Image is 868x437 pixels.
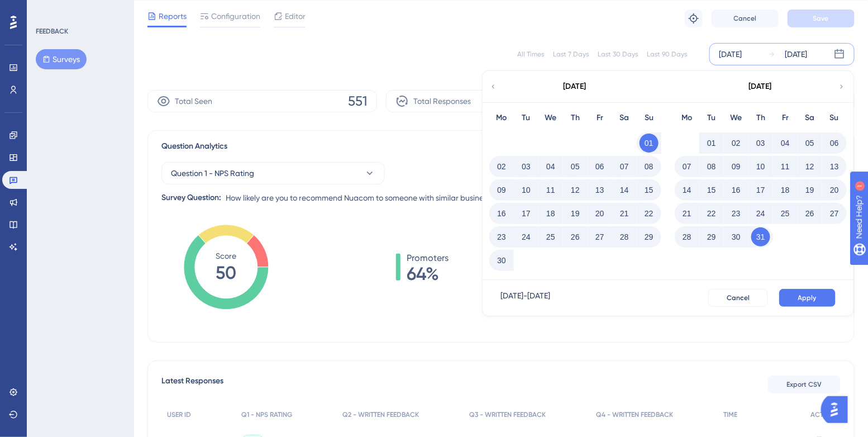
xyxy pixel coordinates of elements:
[566,227,585,246] button: 26
[822,111,847,125] div: Su
[566,157,585,176] button: 05
[727,293,750,302] span: Cancel
[413,94,471,108] span: Total Responses
[751,180,770,199] button: 17
[675,111,699,125] div: Mo
[787,380,822,389] span: Export CSV
[800,180,819,199] button: 19
[776,134,795,153] button: 04
[727,134,746,153] button: 02
[541,227,560,246] button: 25
[342,410,419,419] span: Q2 - WRITTEN FEEDBACK
[175,94,212,108] span: Total Seen
[727,180,746,199] button: 16
[821,393,855,426] iframe: UserGuiding AI Assistant Launcher
[167,410,191,419] span: USER ID
[541,157,560,176] button: 04
[678,180,697,199] button: 14
[708,289,768,307] button: Cancel
[813,14,829,23] span: Save
[825,180,844,199] button: 20
[776,180,795,199] button: 18
[226,191,535,205] span: How likely are you to recommend Nuacom to someone with similar business challenges?
[825,157,844,176] button: 13
[749,80,772,93] div: [DATE]
[492,180,511,199] button: 09
[640,134,659,153] button: 01
[727,204,746,223] button: 23
[751,204,770,223] button: 24
[640,180,659,199] button: 15
[161,140,227,153] span: Question Analytics
[699,111,724,125] div: Tu
[779,289,836,307] button: Apply
[678,227,697,246] button: 28
[678,157,697,176] button: 07
[727,157,746,176] button: 09
[566,204,585,223] button: 19
[748,111,773,125] div: Th
[492,157,511,176] button: 02
[538,111,563,125] div: We
[615,157,634,176] button: 07
[825,134,844,153] button: 06
[702,180,721,199] button: 15
[798,293,817,302] span: Apply
[751,134,770,153] button: 03
[500,289,550,307] div: [DATE] - [DATE]
[637,111,661,125] div: Su
[612,111,637,125] div: Sa
[798,111,822,125] div: Sa
[590,204,609,223] button: 20
[615,204,634,223] button: 21
[825,204,844,223] button: 27
[564,80,586,93] div: [DATE]
[541,204,560,223] button: 18
[800,204,819,223] button: 26
[517,50,544,59] div: All Times
[514,111,538,125] div: Tu
[566,180,585,199] button: 12
[171,167,254,180] span: Question 1 - NPS Rating
[615,227,634,246] button: 28
[159,9,187,23] span: Reports
[517,227,536,246] button: 24
[712,9,779,27] button: Cancel
[678,204,697,223] button: 21
[563,111,588,125] div: Th
[78,6,81,15] div: 1
[724,111,748,125] div: We
[489,111,514,125] div: Mo
[640,204,659,223] button: 22
[751,227,770,246] button: 31
[727,227,746,246] button: 30
[216,251,237,260] tspan: Score
[773,111,798,125] div: Fr
[640,227,659,246] button: 29
[36,27,68,36] div: FEEDBACK
[285,9,306,23] span: Editor
[776,157,795,176] button: 11
[469,410,546,419] span: Q3 - WRITTEN FEEDBACK
[407,265,449,283] span: 64%
[492,251,511,270] button: 30
[36,49,87,69] button: Surveys
[492,204,511,223] button: 16
[702,204,721,223] button: 22
[26,3,70,16] span: Need Help?
[615,180,634,199] button: 14
[702,227,721,246] button: 29
[785,47,808,61] div: [DATE]
[541,180,560,199] button: 11
[768,376,841,393] button: Export CSV
[241,410,292,419] span: Q1 - NPS RATING
[702,134,721,153] button: 01
[590,157,609,176] button: 06
[588,111,612,125] div: Fr
[553,50,589,59] div: Last 7 Days
[517,204,536,223] button: 17
[517,180,536,199] button: 10
[751,157,770,176] button: 10
[492,227,511,246] button: 23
